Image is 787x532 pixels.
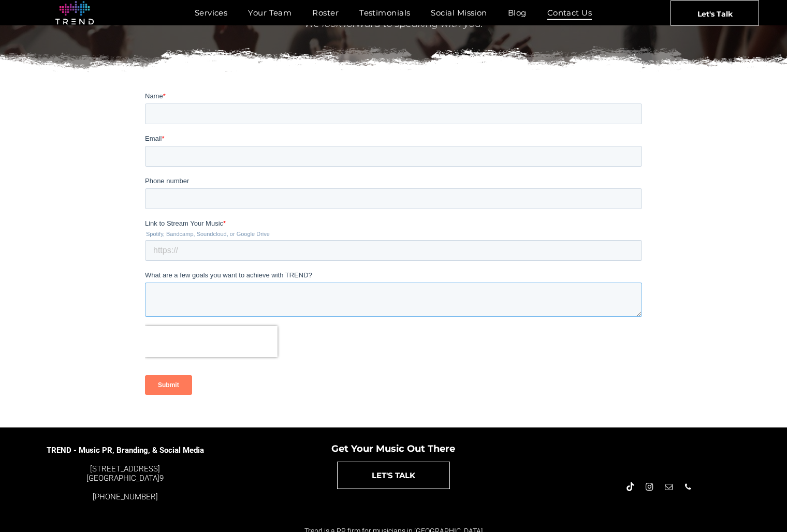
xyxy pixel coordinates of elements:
[337,462,450,489] a: LET'S TALK
[238,5,302,20] a: Your Team
[372,462,415,489] span: LET'S TALK
[86,464,160,483] font: [STREET_ADDRESS] [GEOGRAPHIC_DATA]
[93,492,158,501] a: [PHONE_NUMBER]
[735,482,787,532] iframe: Chat Widget
[625,481,636,495] a: Tiktok
[145,91,642,422] iframe: Form 0
[498,5,537,20] a: Blog
[663,481,675,495] a: email
[682,481,694,495] a: phone
[47,446,204,455] span: TREND - Music PR, Branding, & Social Media
[697,1,733,26] span: Let's Talk
[302,5,349,20] a: Roster
[349,5,420,20] a: Testimonials
[86,464,160,483] a: [STREET_ADDRESS][GEOGRAPHIC_DATA]
[420,5,497,20] a: Social Mission
[46,464,205,483] div: 9
[644,481,655,495] a: instagram
[331,443,455,454] span: Get Your Music Out There
[55,1,94,25] img: logo
[537,5,603,20] a: Contact Us
[184,5,238,20] a: Services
